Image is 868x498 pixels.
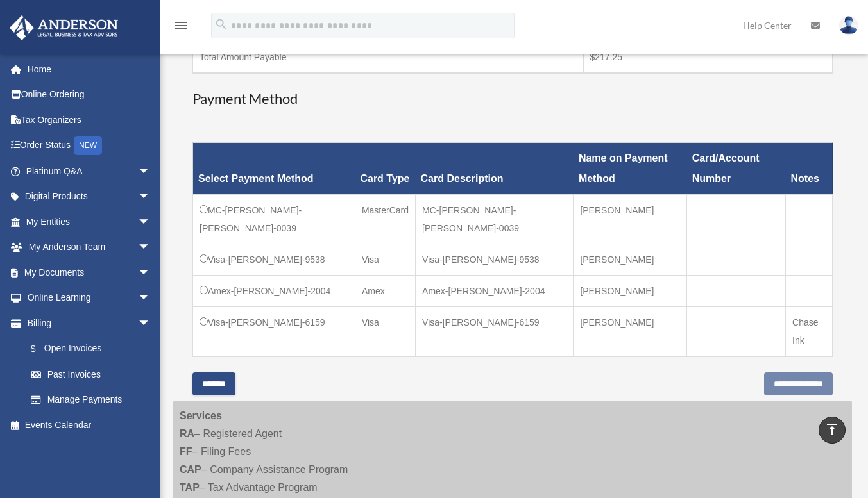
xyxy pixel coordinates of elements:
[173,22,189,33] a: menu
[74,136,102,155] div: NEW
[9,133,170,159] a: Order StatusNEW
[9,184,170,210] a: Digital Productsarrow_drop_down
[416,195,574,244] td: MC-[PERSON_NAME]-[PERSON_NAME]-0039
[18,361,164,387] a: Past Invoices
[9,260,170,285] a: My Documentsarrow_drop_down
[786,307,833,357] td: Chase Ink
[416,244,574,276] td: Visa-[PERSON_NAME]-9538
[9,285,170,311] a: Online Learningarrow_drop_down
[180,410,222,421] strong: Services
[18,387,164,413] a: Manage Payments
[687,143,786,195] th: Card/Account Number
[180,482,200,493] strong: TAP
[138,285,164,311] span: arrow_drop_down
[9,209,170,235] a: My Entitiesarrow_drop_down
[9,56,170,82] a: Home
[9,412,170,438] a: Events Calendar
[138,158,164,185] span: arrow_drop_down
[574,143,687,195] th: Name on Payment Method
[574,276,687,307] td: [PERSON_NAME]
[355,276,415,307] td: Amex
[9,235,170,260] a: My Anderson Teamarrow_drop_down
[824,422,840,437] i: vertical_align_top
[355,307,415,357] td: Visa
[138,184,164,210] span: arrow_drop_down
[819,417,846,444] a: vertical_align_top
[18,336,157,362] a: $Open Invoices
[574,195,687,244] td: [PERSON_NAME]
[355,244,415,276] td: Visa
[583,41,833,73] td: $217.25
[180,464,201,475] strong: CAP
[839,16,858,35] img: User Pic
[192,89,833,109] h3: Payment Method
[355,143,415,195] th: Card Type
[193,195,355,244] td: MC-[PERSON_NAME]-[PERSON_NAME]-0039
[9,82,170,108] a: Online Ordering
[173,18,189,33] i: menu
[180,428,194,439] strong: RA
[9,158,170,184] a: Platinum Q&Aarrow_drop_down
[416,307,574,357] td: Visa-[PERSON_NAME]-6159
[416,143,574,195] th: Card Description
[9,107,170,133] a: Tax Organizers
[193,41,584,73] td: Total Amount Payable
[180,446,192,457] strong: FF
[193,307,355,357] td: Visa-[PERSON_NAME]-6159
[138,310,164,336] span: arrow_drop_down
[355,195,415,244] td: MasterCard
[193,143,355,195] th: Select Payment Method
[138,209,164,235] span: arrow_drop_down
[786,143,833,195] th: Notes
[193,276,355,307] td: Amex-[PERSON_NAME]-2004
[214,17,228,31] i: search
[138,260,164,286] span: arrow_drop_down
[6,15,122,40] img: Anderson Advisors Platinum Portal
[574,307,687,357] td: [PERSON_NAME]
[9,310,164,336] a: Billingarrow_drop_down
[38,341,44,357] span: $
[138,235,164,261] span: arrow_drop_down
[574,244,687,276] td: [PERSON_NAME]
[416,276,574,307] td: Amex-[PERSON_NAME]-2004
[193,244,355,276] td: Visa-[PERSON_NAME]-9538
